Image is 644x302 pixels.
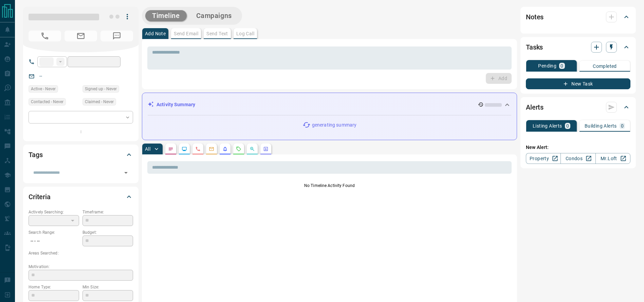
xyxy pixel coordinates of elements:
[29,284,79,290] p: Home Type:
[595,153,630,164] a: Mr.Loft
[222,146,228,152] svg: Listing Alerts
[526,99,630,115] div: Alerts
[526,102,544,113] h2: Alerts
[189,10,239,21] button: Campaigns
[593,64,617,69] p: Completed
[263,146,269,152] svg: Agent Actions
[145,10,187,21] button: Timeline
[168,146,173,152] svg: Notes
[85,86,117,92] span: Signed up - Never
[85,98,114,105] span: Claimed - Never
[39,73,42,79] a: --
[312,121,356,129] p: generating summary
[29,191,51,202] h2: Criteria
[29,250,133,256] p: Areas Searched:
[31,98,63,105] span: Contacted - Never
[526,78,630,89] button: New Task
[566,124,569,128] p: 0
[560,153,595,164] a: Condos
[538,63,556,68] p: Pending
[31,86,56,92] span: Active - Never
[29,31,61,41] span: No Number
[29,149,42,160] h2: Tags
[121,168,131,177] button: Open
[29,235,79,247] p: -- - --
[526,9,630,25] div: Notes
[621,124,624,128] p: 0
[82,229,133,235] p: Budget:
[145,147,150,151] p: All
[82,209,133,215] p: Timeframe:
[29,189,133,205] div: Criteria
[585,124,617,128] p: Building Alerts
[29,264,133,270] p: Motivation:
[526,39,630,55] div: Tasks
[195,146,201,152] svg: Calls
[100,31,133,41] span: No Number
[29,229,79,235] p: Search Range:
[29,209,79,215] p: Actively Searching:
[148,98,511,111] div: Activity Summary
[209,146,214,152] svg: Emails
[526,12,544,22] h2: Notes
[250,146,255,152] svg: Opportunities
[82,284,133,290] p: Min Size:
[526,42,543,53] h2: Tasks
[65,31,97,41] span: No Email
[145,31,166,36] p: Add Note
[236,146,241,152] svg: Requests
[526,144,630,151] p: New Alert:
[182,146,187,152] svg: Lead Browsing Activity
[560,63,563,68] p: 0
[533,124,562,128] p: Listing Alerts
[147,183,512,189] p: No Timeline Activity Found
[526,153,561,164] a: Property
[29,147,133,163] div: Tags
[157,101,195,108] p: Activity Summary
